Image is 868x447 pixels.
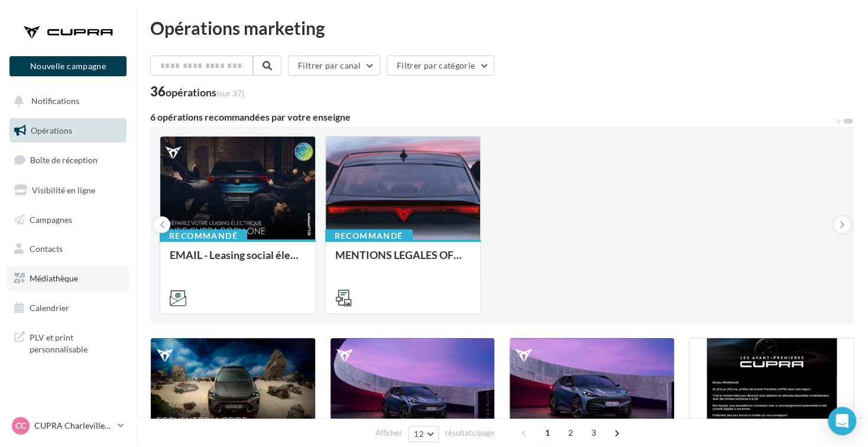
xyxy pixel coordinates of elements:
span: 1 [538,423,557,442]
a: Boîte de réception [7,147,129,173]
span: CC [15,420,26,432]
span: 12 [414,429,424,439]
div: Opérations marketing [150,19,854,37]
button: Filtrer par canal [288,56,380,76]
div: 36 [150,85,244,98]
span: 2 [561,423,580,442]
button: Notifications [7,89,124,114]
a: PLV et print personnalisable [7,325,129,359]
span: PLV et print personnalisable [30,329,122,355]
div: Open Intercom Messenger [828,407,856,435]
div: Recommandé [160,229,247,242]
a: Contacts [7,237,129,261]
a: Calendrier [7,296,129,320]
div: EMAIL - Leasing social électrique - CUPRA Born One [170,249,306,273]
span: Médiathèque [30,273,78,283]
button: Filtrer par catégorie [387,56,494,76]
span: Notifications [31,96,79,106]
span: Opérations [31,125,72,135]
div: 6 opérations recommandées par votre enseigne [150,112,835,122]
a: Visibilité en ligne [7,178,129,203]
span: Visibilité en ligne [32,185,95,195]
div: MENTIONS LEGALES OFFRES GENERIQUES PRESSE [335,249,471,273]
a: Médiathèque [7,266,129,291]
span: Campagnes [30,214,72,224]
span: Calendrier [30,303,69,313]
span: résultats/page [445,427,494,439]
span: Contacts [30,244,63,254]
span: Afficher [375,427,402,439]
span: (sur 37) [216,88,244,98]
a: Campagnes [7,208,129,232]
div: opérations [166,87,244,98]
span: Boîte de réception [30,155,98,165]
span: 3 [584,423,603,442]
button: 12 [409,426,439,442]
a: Opérations [7,118,129,143]
p: CUPRA Charleville-[GEOGRAPHIC_DATA] [34,420,113,432]
button: Nouvelle campagne [9,56,127,76]
a: CC CUPRA Charleville-[GEOGRAPHIC_DATA] [9,414,127,437]
div: Recommandé [325,229,413,242]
